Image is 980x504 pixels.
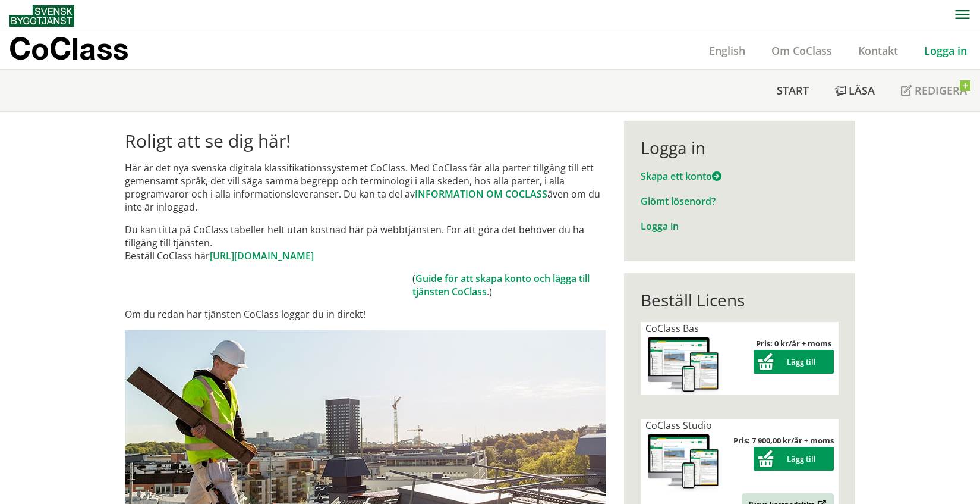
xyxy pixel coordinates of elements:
td: ( .) [412,272,606,298]
div: Logga in [641,137,839,158]
span: Läsa [849,83,875,98]
a: Kontakt [845,43,911,58]
a: Start [764,70,822,111]
a: Guide för att skapa konto och lägga till tjänsten CoClass [412,272,590,298]
a: Logga in [911,43,980,58]
a: Lägg till [754,453,834,464]
a: Läsa [822,70,888,111]
p: Du kan titta på CoClass tabeller helt utan kostnad här på webbtjänsten. För att göra det behöver ... [125,223,606,262]
img: coclass-license.jpg [645,432,721,492]
a: English [696,43,758,58]
strong: Pris: 0 kr/år + moms [756,338,831,349]
h1: Roligt att se dig här! [125,130,606,152]
a: [URL][DOMAIN_NAME] [210,249,314,262]
img: coclass-license.jpg [645,335,721,395]
a: Lägg till [754,356,834,367]
img: Svensk Byggtjänst [9,5,74,27]
a: Glömt lösenord? [641,195,716,208]
p: Här är det nya svenska digitala klassifikationssystemet CoClass. Med CoClass får alla parter till... [125,161,606,214]
a: Om CoClass [758,43,845,58]
p: Om du redan har tjänsten CoClass loggar du in direkt! [125,308,606,321]
button: Lägg till [754,447,834,471]
a: CoClass [9,32,154,69]
div: Beställ Licens [641,290,839,310]
span: Start [777,83,809,98]
span: CoClass Studio [645,419,712,432]
p: CoClass [9,42,128,55]
span: CoClass Bas [645,322,699,335]
a: Logga in [641,220,679,233]
button: Lägg till [754,350,834,374]
a: Skapa ett konto [641,170,721,183]
a: INFORMATION OM COCLASS [415,187,547,201]
strong: Pris: 7 900,00 kr/år + moms [733,435,834,446]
